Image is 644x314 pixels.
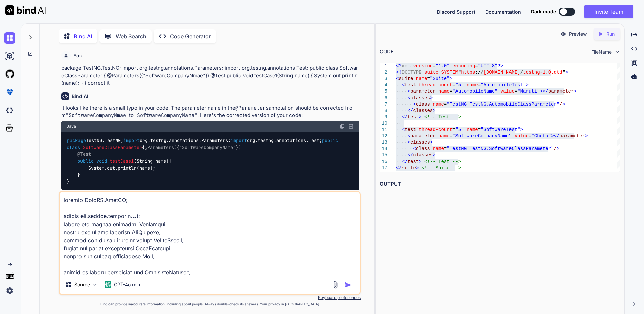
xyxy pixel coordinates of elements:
[520,70,523,75] span: /
[433,146,444,151] span: name
[433,102,444,107] span: name
[591,49,612,55] span: FileName
[606,30,615,37] p: Run
[380,127,387,133] div: 11
[481,127,523,132] span: "SoftwareTest">
[401,127,404,132] span: <
[452,82,455,88] span: =
[380,165,387,171] div: 17
[399,76,413,81] span: suite
[559,133,585,139] span: parameter
[380,133,387,139] div: 12
[430,95,432,101] span: >
[560,31,566,37] img: preview
[515,89,517,94] span: =
[584,5,633,18] button: Invite Team
[77,151,91,157] span: @Test
[66,112,129,119] code: "SoftwareCompanyNmae"
[322,138,338,144] span: public
[67,144,80,150] span: class
[430,76,452,81] span: "Suite">
[614,49,620,55] img: chevron down
[410,89,436,94] span: parameter
[380,114,387,120] div: 9
[73,52,83,59] h6: You
[380,69,387,76] div: 2
[116,32,146,40] p: Web Search
[441,70,458,75] span: SYSTEM
[461,70,475,75] span: https
[452,63,475,69] span: encoding
[396,70,402,75] span: <!
[67,124,76,129] span: Java
[67,137,341,185] code: TestNG.TestNG; org.testng.annotations.Parameters; org.testng.annotations.Test; { { System.out.pri...
[447,102,559,107] span: "TestNG.TestNG.AutomobileClassParameter"
[485,8,521,15] button: Documentation
[478,63,503,69] span: "UTF-8"?>
[548,89,574,94] span: parameter
[380,63,387,69] div: 1
[380,101,387,108] div: 7
[380,95,387,101] div: 6
[380,88,387,95] div: 5
[410,140,430,145] span: classes
[410,95,430,101] span: classes
[433,108,435,113] span: >
[449,133,452,139] span: =
[380,108,387,114] div: 8
[562,102,565,107] span: >
[4,86,15,98] img: premium
[424,159,461,164] span: <!-- Test -->
[455,82,464,88] span: "5"
[407,140,410,145] span: <
[170,32,211,40] p: Code Generator
[413,63,433,69] span: version
[332,281,339,289] img: attachment
[438,133,450,139] span: name
[419,114,421,120] span: >
[452,89,497,94] span: "AutomobileName"
[401,70,421,75] span: DOCTYPE
[416,165,418,171] span: >
[467,82,478,88] span: name
[407,95,410,101] span: <
[396,76,399,81] span: <
[67,138,86,144] span: package
[449,89,452,94] span: =
[83,144,142,150] span: SoftwareClassParameter
[517,89,548,94] span: "Maruti"></
[401,114,407,120] span: </
[478,82,480,88] span: =
[515,133,529,139] span: value
[380,139,387,146] div: 13
[59,295,361,300] p: Keyboard preferences
[433,152,435,158] span: >
[92,282,98,288] img: Pick Models
[475,70,483,75] span: ://
[424,70,438,75] span: suite
[413,152,433,158] span: classes
[523,70,562,75] span: testng-1.0.dtd
[5,5,46,15] img: Bind AI
[413,108,433,113] span: classes
[407,159,419,164] span: test
[134,112,197,119] code: "SoftwareCompanyName"
[413,146,416,151] span: <
[74,281,90,288] p: Source
[413,102,416,107] span: <
[416,102,430,107] span: class
[380,48,394,56] div: CODE
[410,133,436,139] span: parameter
[483,70,520,75] span: [DOMAIN_NAME]
[380,146,387,152] div: 14
[405,127,416,132] span: test
[235,105,269,111] code: @Parameters
[419,82,452,88] span: thread-count
[407,89,410,94] span: <
[475,63,478,69] span: =
[416,146,430,151] span: class
[407,108,413,113] span: </
[4,50,15,62] img: ai-studio
[452,133,512,139] span: "SoftwareCompanyName"
[433,63,435,69] span: =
